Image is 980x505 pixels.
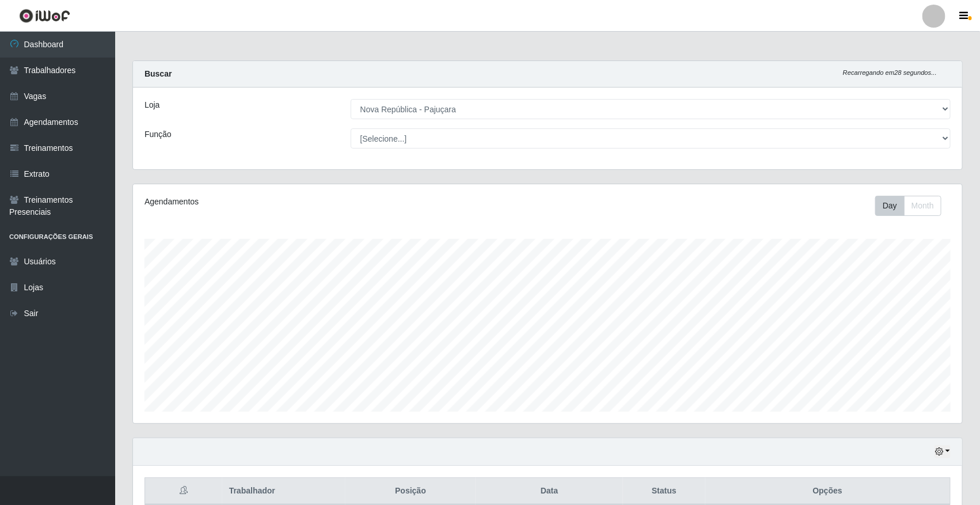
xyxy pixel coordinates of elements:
div: Agendamentos [145,196,470,208]
img: CoreUI Logo [19,9,70,23]
th: Trabalhador [222,478,346,505]
label: Função [145,128,172,141]
th: Posição [345,478,475,505]
label: Loja [145,99,159,111]
button: Month [904,196,941,216]
button: Day [875,196,905,216]
div: First group [875,196,941,216]
th: Data [476,478,624,505]
th: Opções [705,478,951,505]
i: Recarregando em 28 segundos... [843,69,937,76]
div: Toolbar with button groups [875,196,951,216]
th: Status [623,478,705,505]
strong: Buscar [145,69,172,78]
